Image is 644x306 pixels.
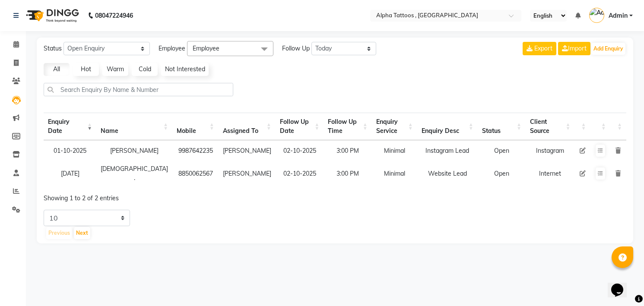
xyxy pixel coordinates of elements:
th: Status: activate to sort column ascending [478,113,526,140]
td: 02-10-2025 [276,140,324,161]
button: Next [74,227,90,239]
th: Assigned To : activate to sort column ascending [219,113,276,140]
button: Add Enquiry [591,43,625,55]
td: 9987642235 [172,140,219,161]
td: 01-10-2025 [44,140,96,161]
td: Internet [526,161,574,186]
span: Status [44,44,62,53]
a: Import [558,42,590,55]
td: Minimal [372,140,417,161]
td: [DATE] [44,161,96,186]
td: Instagram [526,140,574,161]
th: Enquiry Service : activate to sort column ascending [372,113,417,140]
iframe: chat widget [608,271,635,297]
th: : activate to sort column ascending [590,113,610,140]
a: Hot [73,63,99,76]
a: All [44,63,70,76]
th: Name: activate to sort column ascending [96,113,172,140]
td: 8850062567 [172,161,219,186]
td: [DEMOGRAPHIC_DATA] . [96,161,172,186]
th: Follow Up Time : activate to sort column ascending [324,113,371,140]
input: Search Enquiry By Name & Number [44,83,233,96]
td: [PERSON_NAME] [96,140,172,161]
span: Admin [609,11,628,20]
button: Previous [46,227,72,239]
th: Enquiry Desc: activate to sort column ascending [417,113,478,140]
a: Cold [132,63,158,76]
b: 08047224946 [95,3,133,28]
span: Follow Up [282,44,310,53]
td: Open [478,140,526,161]
th: : activate to sort column ascending [574,113,590,140]
div: Website Lead [422,169,473,178]
td: Minimal [372,161,417,186]
div: Showing 1 to 2 of 2 entries [44,189,279,203]
td: [PERSON_NAME] [219,140,276,161]
td: Open [478,161,526,186]
img: Admin [589,8,604,23]
th: Follow Up Date: activate to sort column ascending [276,113,324,140]
th: Mobile : activate to sort column ascending [172,113,219,140]
button: Export [523,42,556,55]
span: Export [534,44,552,52]
td: 3:00 PM [324,161,371,186]
a: Not Interested [161,63,209,76]
td: [PERSON_NAME] [219,161,276,186]
td: 3:00 PM [324,140,371,161]
th: Enquiry Date: activate to sort column ascending [44,113,96,140]
th: Client Source: activate to sort column ascending [526,113,574,140]
th: : activate to sort column ascending [610,113,626,140]
td: 02-10-2025 [276,161,324,186]
span: Employee [193,44,219,52]
span: Employee [159,44,185,53]
div: Instagram Lead [422,146,473,155]
img: logo [22,3,81,28]
a: Warm [102,63,128,76]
